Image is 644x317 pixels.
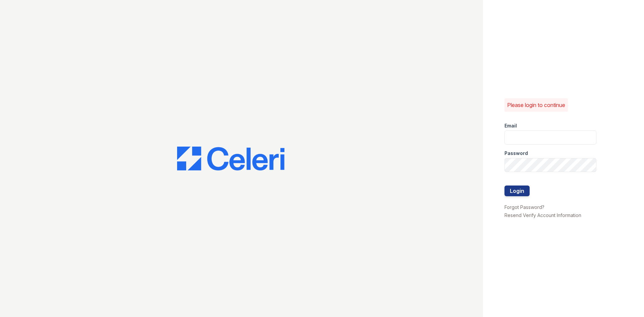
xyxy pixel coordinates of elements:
label: Email [504,122,517,129]
a: Forgot Password? [504,204,544,210]
label: Password [504,150,528,157]
button: Login [504,186,530,196]
a: Resend Verify Account Information [504,212,581,218]
img: CE_Logo_Blue-a8612792a0a2168367f1c8372b55b34899dd931a85d93a1a3d3e32e68fde9ad4.png [177,147,284,171]
p: Please login to continue [507,101,565,109]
